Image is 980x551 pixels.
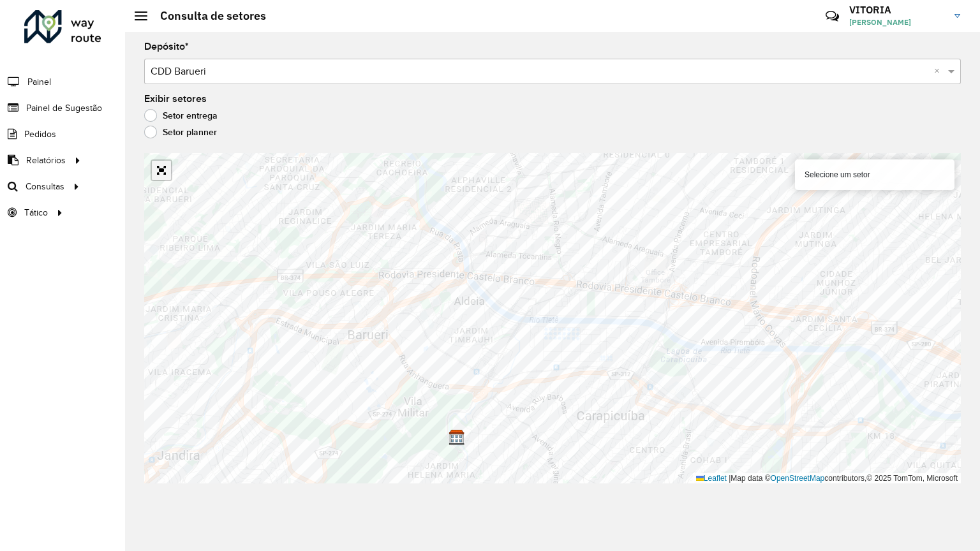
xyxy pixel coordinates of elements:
span: Pedidos [24,128,56,141]
span: Consultas [26,180,64,193]
span: Relatórios [26,154,66,167]
span: Tático [24,206,48,219]
span: Painel de Sugestão [26,101,102,115]
div: Selecione um setor [795,159,954,190]
a: Contato Rápido [819,3,846,30]
h3: VITORIA [849,4,945,16]
span: Clear all [934,64,945,79]
span: [PERSON_NAME] [849,17,945,28]
label: Setor entrega [144,109,218,122]
div: Map data © contributors,© 2025 TomTom, Microsoft [693,473,961,484]
a: Leaflet [696,474,727,483]
a: OpenStreetMap [771,474,825,483]
h2: Consulta de setores [147,9,266,23]
label: Depósito [144,39,189,54]
span: | [729,474,731,483]
a: Abrir mapa em tela cheia [152,161,171,180]
span: Painel [27,75,51,89]
label: Setor planner [144,126,217,138]
label: Exibir setores [144,91,207,107]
